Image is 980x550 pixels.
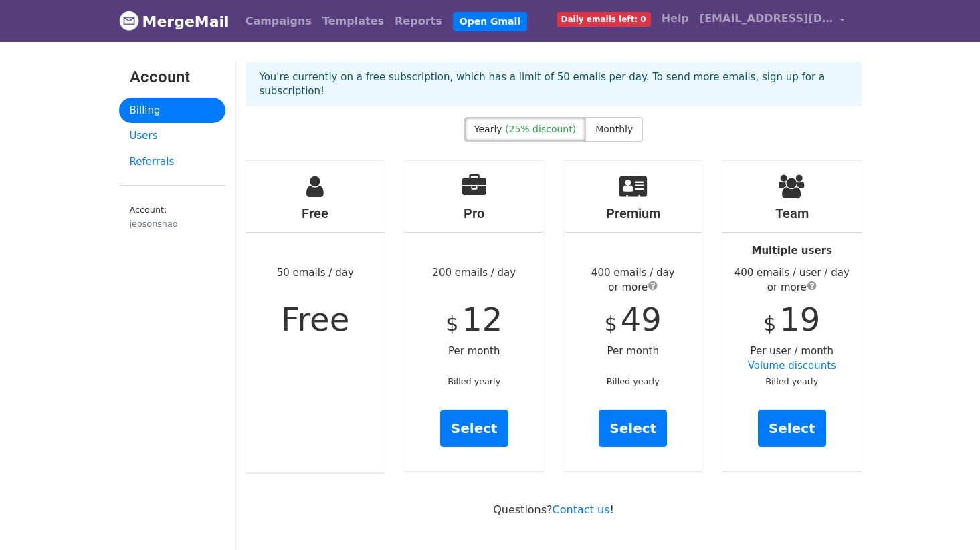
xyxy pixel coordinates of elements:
[119,123,225,149] a: Users
[752,245,832,257] strong: Multiple users
[621,301,662,338] span: 49
[448,376,500,386] small: Billed yearly
[405,205,544,221] h4: Pro
[317,8,389,35] a: Templates
[765,376,818,386] small: Billed yearly
[722,205,862,221] h4: Team
[722,161,862,471] div: Per user / month
[656,5,694,32] a: Help
[130,217,215,230] div: jeosonshao
[700,11,834,27] span: [EMAIL_ADDRESS][DOMAIN_NAME]
[758,410,826,447] a: Select
[389,8,448,35] a: Reports
[405,161,544,471] div: 200 emails / day Per month
[564,161,703,471] div: Per month
[564,205,703,221] h4: Premium
[599,410,667,447] a: Select
[246,161,385,472] div: 50 emails / day
[281,301,349,338] span: Free
[607,376,660,386] small: Billed yearly
[119,11,139,31] img: MergeMail logo
[474,124,502,134] span: Yearly
[119,7,229,35] a: MergeMail
[551,5,656,32] a: Daily emails left: 0
[130,204,215,230] small: Account:
[240,8,317,35] a: Campaigns
[246,205,385,221] h4: Free
[453,12,527,31] a: Open Gmail
[462,301,502,338] span: 12
[119,98,225,124] a: Billing
[763,312,776,335] span: $
[779,301,820,338] span: 19
[246,503,862,517] p: Questions? !
[694,5,851,37] a: [EMAIL_ADDRESS][DOMAIN_NAME]
[564,265,703,295] div: 400 emails / day or more
[722,265,862,295] div: 400 emails / user / day or more
[553,503,610,516] a: Contact us
[748,360,836,372] a: Volume discounts
[595,124,633,134] span: Monthly
[505,124,576,134] span: (25% discount)
[260,70,848,98] p: You're currently on a free subscription, which has a limit of 50 emails per day. To send more ema...
[130,67,215,87] h3: Account
[440,410,508,447] a: Select
[605,312,617,335] span: $
[446,312,458,335] span: $
[557,12,651,27] span: Daily emails left: 0
[119,149,225,175] a: Referrals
